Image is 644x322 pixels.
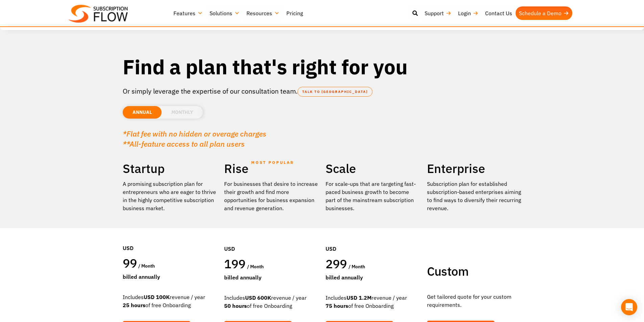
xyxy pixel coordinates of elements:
[455,6,482,20] a: Login
[421,6,455,20] a: Support
[224,256,246,272] span: 199
[123,273,217,281] div: Billed Annually
[283,6,306,20] a: Pricing
[123,180,217,212] p: A promising subscription plan for entrepreneurs who are eager to thrive in the highly competitive...
[427,293,522,309] p: Get tailored quote for your custom requirements.
[162,106,203,119] li: MONTHLY
[123,86,522,96] p: Or simply leverage the expertise of our consultation team.
[206,6,243,20] a: Solutions
[516,6,572,20] a: Schedule a Demo
[224,180,319,212] div: For businesses that desire to increase their growth and find more opportunities for business expa...
[224,302,247,309] strong: 50 hours
[224,294,319,310] div: Includes revenue / year of free Onboarding
[297,87,373,97] a: TALK TO [GEOGRAPHIC_DATA]
[427,263,469,279] span: Custom
[123,224,217,255] div: USD
[326,256,347,272] span: 299
[123,293,217,309] div: Includes revenue / year of free Onboarding
[138,263,155,269] span: / month
[347,294,372,301] strong: USD 1.2M
[224,224,319,256] div: USD
[427,180,522,212] p: Subscription plan for established subscription-based enterprises aiming to find ways to diversify...
[123,302,145,308] strong: 25 hours
[326,180,420,212] div: For scale-ups that are targeting fast-paced business growth to become part of the mainstream subs...
[123,106,162,119] li: ANNUAL
[621,299,637,315] div: Open Intercom Messenger
[123,129,266,139] em: *Flat fee with no hidden or overage charges
[326,161,420,176] h2: Scale
[224,161,319,176] h2: Rise
[247,264,264,270] span: / month
[326,224,420,256] div: USD
[144,294,170,300] strong: USD 100K
[69,5,128,23] img: Subscriptionflow
[170,6,206,20] a: Features
[326,294,420,310] div: Includes revenue / year of free Onboarding
[349,264,365,270] span: / month
[123,161,217,176] h2: Startup
[326,273,420,281] div: Billed Annually
[251,155,294,170] span: MOST POPULAR
[243,6,283,20] a: Resources
[245,294,271,301] strong: USD 600K
[123,139,245,149] em: **All-feature access to all plan users
[123,255,137,271] span: 99
[123,54,522,79] h1: Find a plan that's right for you
[326,302,348,309] strong: 75 hours
[224,273,319,281] div: Billed Annually
[482,6,516,20] a: Contact Us
[427,161,522,176] h2: Enterprise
